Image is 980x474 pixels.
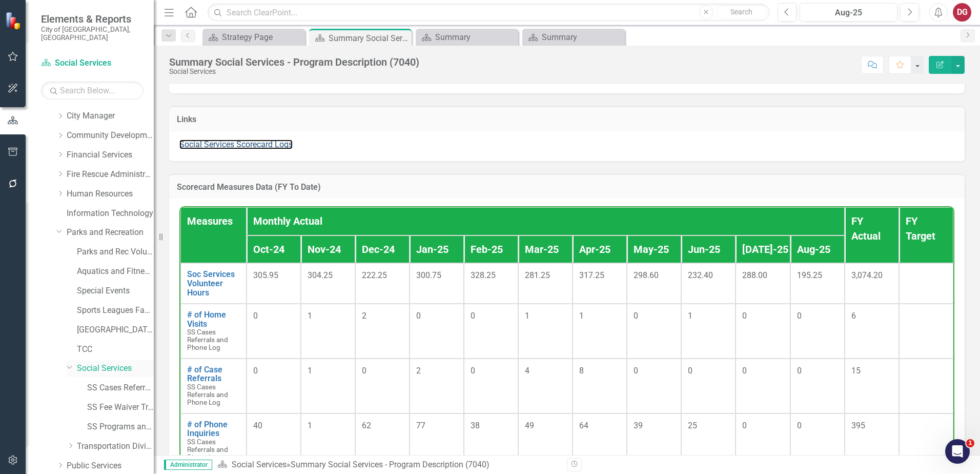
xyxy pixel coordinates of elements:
span: 232.40 [688,270,713,280]
span: Search [730,8,752,16]
input: Search Below... [41,82,144,100]
span: 2 [416,366,421,376]
span: 1 [579,311,584,321]
span: 0 [742,366,747,376]
span: 77 [416,421,425,430]
span: 2 [362,311,366,321]
div: Aug-25 [803,7,894,19]
span: 0 [742,421,747,430]
span: 25 [688,421,697,430]
a: Summary [418,31,516,44]
span: 0 [416,311,421,321]
a: SS Programs and Volunteers [87,421,154,433]
img: ClearPoint Strategy [5,12,23,30]
span: 0 [742,311,747,321]
span: 0 [797,311,802,321]
a: [GEOGRAPHIC_DATA] [77,324,154,336]
a: Sports Leagues Facilities Fields [77,305,154,317]
span: 0 [797,366,802,376]
span: 62 [362,421,371,430]
span: 1 [308,421,312,430]
span: 0 [471,366,475,376]
a: Public Services [67,460,154,472]
span: 40 [253,421,262,430]
span: 3,074.20 [851,270,883,280]
span: 38 [471,421,480,430]
span: SS Cases Referrals and Phone Log [187,438,228,461]
a: Aquatics and Fitness Center [77,266,154,278]
a: Social Services [41,57,144,69]
span: 6 [851,311,856,321]
button: Search [716,5,767,19]
td: Double-Click to Edit Right Click for Context Menu [180,304,247,359]
span: 298.60 [634,270,659,280]
a: # of Case Referrals [187,365,240,383]
span: Administrator [164,460,212,470]
span: 281.25 [525,270,550,280]
span: 8 [579,366,584,376]
span: 1 [308,311,312,321]
span: SS Cases Referrals and Phone Log [187,328,228,351]
span: 4 [525,366,529,376]
a: # of Phone Inquiries [187,420,240,438]
div: Social Services [169,68,419,75]
a: Parks and Recreation [67,227,154,239]
span: 0 [253,366,258,376]
div: Summary Social Services - Program Description (7040) [329,32,409,45]
div: Strategy Page [222,31,302,44]
a: TCC [77,344,154,355]
span: 0 [253,311,258,321]
span: 0 [688,366,692,376]
a: Parks and Rec Volunteers [77,246,154,258]
a: Summary [525,31,622,44]
a: Transportation Division [77,441,154,452]
span: Elements & Reports [41,13,144,25]
iframe: Intercom live chat [945,439,970,464]
span: 300.75 [416,270,441,280]
a: Financial Services [67,149,154,161]
span: SS Cases Referrals and Phone Log [187,383,228,406]
button: Aug-25 [800,3,897,22]
a: SS Cases Referrals and Phone Log [87,382,154,394]
span: 39 [634,421,643,430]
span: 0 [471,311,475,321]
input: Search ClearPoint... [208,4,770,22]
span: 0 [634,311,638,321]
span: 195.25 [797,270,822,280]
a: Social Services Scorecard Logs [179,140,293,149]
div: Summary Social Services - Program Description (7040) [169,56,419,68]
a: Human Resources [67,188,154,200]
a: Soc Services Volunteer Hours [187,270,240,297]
a: Fire Rescue Administration [67,169,154,181]
a: Information Technology [67,208,154,220]
td: Double-Click to Edit Right Click for Context Menu [180,413,247,468]
td: Double-Click to Edit Right Click for Context Menu [180,263,247,304]
a: Special Events [77,285,154,297]
span: 317.25 [579,270,604,280]
span: 1 [525,311,529,321]
span: 15 [851,366,861,376]
span: 1 [308,366,312,376]
a: # of Home Visits [187,310,240,328]
span: 305.95 [253,270,278,280]
a: Social Services [77,363,154,374]
td: Double-Click to Edit Right Click for Context Menu [180,359,247,413]
div: » [217,459,559,471]
div: Summary Social Services - Program Description (7040) [291,460,489,469]
a: Strategy Page [205,31,302,44]
span: 1 [966,439,974,447]
span: 1 [688,311,692,321]
span: 0 [797,421,802,430]
span: 328.25 [471,270,496,280]
span: 288.00 [742,270,767,280]
a: City Manager [67,110,154,122]
button: DG [953,3,971,22]
a: Social Services [232,460,287,469]
h3: Scorecard Measures Data (FY To Date) [177,183,957,192]
div: Summary [435,31,516,44]
span: 0 [634,366,638,376]
div: Summary [542,31,622,44]
span: 64 [579,421,588,430]
span: 304.25 [308,270,333,280]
